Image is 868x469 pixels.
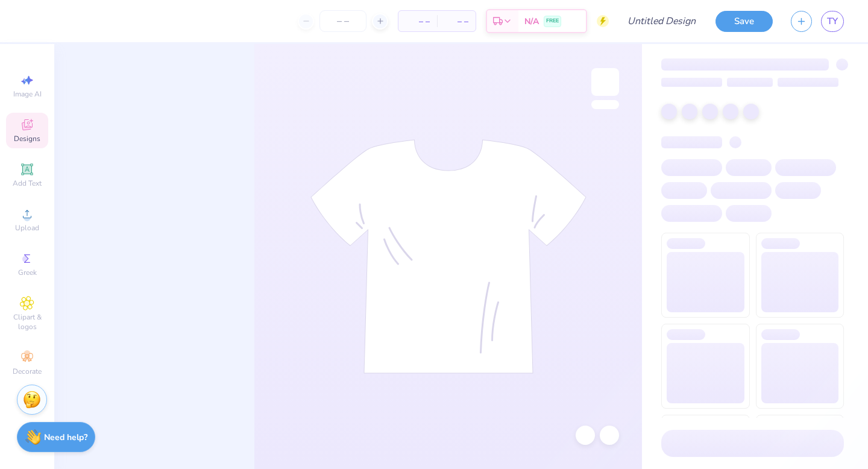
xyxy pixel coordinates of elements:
[310,139,587,374] img: tee-skeleton.svg
[319,10,366,32] input: – –
[546,17,559,25] span: FREE
[524,15,539,28] span: N/A
[821,11,844,32] a: TY
[618,9,706,33] input: Untitled Design
[15,223,39,233] span: Upload
[13,178,42,188] span: Add Text
[715,11,773,32] button: Save
[406,15,430,28] span: – –
[6,312,48,332] span: Clipart & logos
[44,432,87,443] strong: Need help?
[13,367,42,376] span: Decorate
[444,15,468,28] span: – –
[827,14,838,28] span: TY
[14,134,40,143] span: Designs
[13,89,42,99] span: Image AI
[18,268,37,277] span: Greek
